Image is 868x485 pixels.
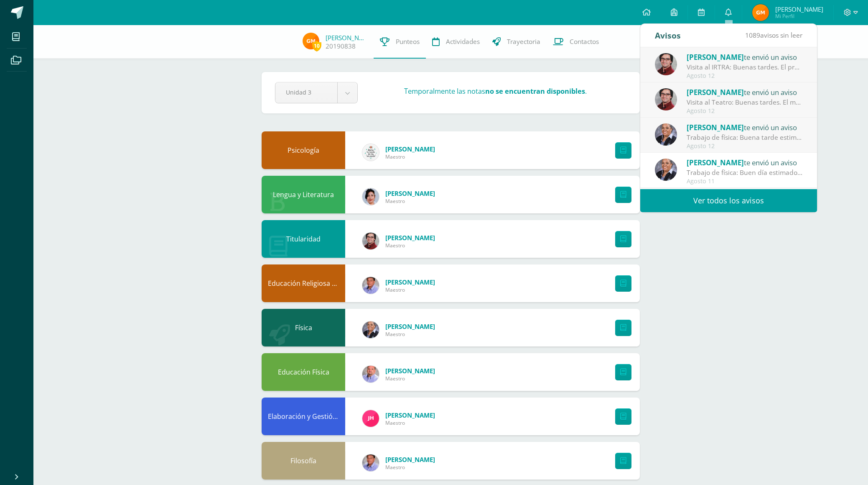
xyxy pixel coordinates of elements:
div: te envió un aviso [687,157,803,168]
img: 2b8eda80250be247292f520405a5d0bd.png [362,233,379,249]
div: Titularidad [262,220,345,258]
span: [PERSON_NAME] [385,367,435,375]
span: Maestro [385,375,435,382]
span: 10 [312,41,321,51]
span: Maestro [385,286,435,293]
img: 6d997b708352de6bfc4edc446c29d722.png [362,144,379,161]
img: 3f99dc8a7d7976e2e7dde9168a8ff500.png [362,454,379,471]
span: 1089 [745,31,760,40]
span: Maestro [385,419,435,426]
div: Educación Religiosa Escolar [262,264,345,302]
span: [PERSON_NAME] [687,123,744,132]
span: [PERSON_NAME] [385,322,435,331]
span: Maestro [385,153,435,160]
span: [PERSON_NAME] [385,234,435,242]
img: 175701af315c50fbd2e72832e786420b.png [303,33,319,49]
div: te envió un aviso [687,122,803,133]
div: Avisos [655,24,681,47]
img: 3f99dc8a7d7976e2e7dde9168a8ff500.png [362,277,379,294]
div: Visita al Teatro: Buenas tardes. El motivo de este mensaje es para poder recordarles la entrega d... [687,98,803,107]
div: Educación Física [262,353,345,391]
span: Maestro [385,331,435,338]
div: Agosto 12 [687,108,803,115]
span: Mi Perfil [775,13,823,20]
span: [PERSON_NAME] [385,145,435,153]
a: Unidad 3 [275,82,357,103]
div: Elaboración y Gestión de Proyectos [262,398,345,435]
a: 20190838 [326,42,356,51]
img: 9e49cc04fe5cda7a3ba5b17913702b06.png [655,159,677,181]
span: [PERSON_NAME] [775,5,823,13]
img: ff52b7a7aeb8409a6dc0d715e3e85e0f.png [362,188,379,205]
span: [PERSON_NAME] [385,278,435,286]
img: 9e49cc04fe5cda7a3ba5b17913702b06.png [655,123,677,146]
img: 2b8eda80250be247292f520405a5d0bd.png [655,88,677,110]
div: Agosto 12 [687,143,803,150]
span: Maestro [385,242,435,249]
img: 175701af315c50fbd2e72832e786420b.png [752,4,769,21]
a: Contactos [547,25,605,59]
a: Trayectoria [486,25,547,59]
div: Visita al IRTRA: Buenas tardes. El propósito de este mensaje es pedir su colaboración para la ent... [687,62,803,72]
span: Punteos [396,37,420,46]
img: 9ad395a2b3278756a684ab4cb00aaf35.png [362,410,379,427]
div: te envió un aviso [687,51,803,62]
div: Agosto 12 [687,72,803,80]
span: Maestro [385,198,435,205]
span: [PERSON_NAME] [385,189,435,198]
img: 6c58b5a751619099581147680274b29f.png [362,366,379,382]
span: avisos sin leer [745,31,802,40]
img: 2b8eda80250be247292f520405a5d0bd.png [655,53,677,75]
span: Actividades [446,37,480,46]
a: Actividades [426,25,486,59]
span: Trayectoria [507,37,540,46]
span: [PERSON_NAME] [385,455,435,464]
div: Trabajo de física: Buena tarde estimados padres de familia es un gusto saludarlo, deseando se enc... [687,133,803,142]
strong: no se encuentran disponibles [485,87,585,96]
div: Agosto 11 [687,178,803,185]
span: Unidad 3 [286,82,327,102]
img: 9e49cc04fe5cda7a3ba5b17913702b06.png [362,321,379,338]
h3: Temporalmente las notas . [404,87,587,96]
div: Filosofía [262,442,345,480]
div: te envió un aviso [687,87,803,98]
span: Maestro [385,464,435,471]
a: Punteos [374,25,426,59]
span: [PERSON_NAME] [687,87,744,97]
span: [PERSON_NAME] [385,411,435,419]
span: [PERSON_NAME] [687,52,744,62]
a: Ver todos los avisos [640,189,817,212]
div: Trabajo de física: Buen día estimados padres de familia es un gusto saludarlos deseando se encuen... [687,168,803,177]
a: [PERSON_NAME] [326,33,367,42]
div: Física [262,309,345,346]
div: Lengua y Literatura [262,176,345,213]
span: Contactos [570,37,599,46]
span: [PERSON_NAME] [687,158,744,167]
div: Psicología [262,131,345,169]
